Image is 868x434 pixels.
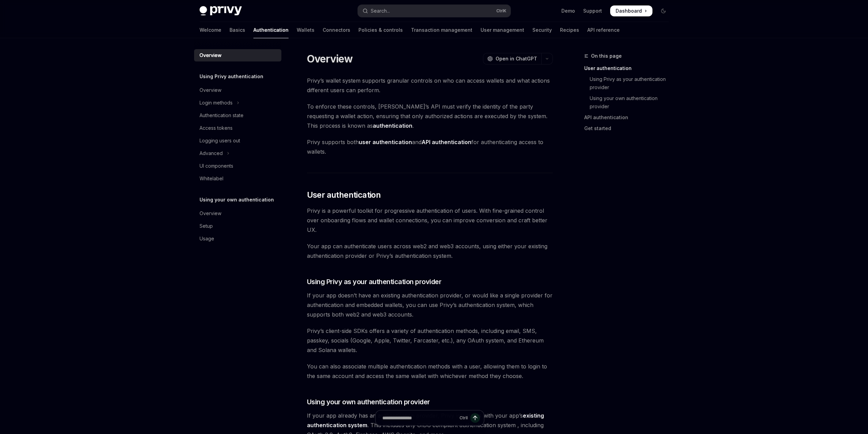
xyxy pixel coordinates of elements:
a: Overview [194,207,281,220]
div: Usage [200,235,214,243]
a: User management [481,22,524,38]
button: Open in ChatGPT [483,53,541,65]
input: Ask a question... [382,410,457,425]
div: UI components [200,162,233,170]
span: Using Privy as your authentication provider [307,277,442,286]
img: dark logo [200,6,242,16]
a: Wallets [297,22,314,38]
span: Privy is a powerful toolkit for progressive authentication of users. With fine-grained control ov... [307,206,553,235]
span: Ctrl K [496,8,506,14]
h5: Using your own authentication [200,196,274,204]
a: Policies & controls [358,22,403,38]
a: Get started [584,123,674,134]
span: Your app can authenticate users across web2 and web3 accounts, using either your existing authent... [307,241,553,261]
a: Overview [194,84,281,96]
h5: Using Privy authentication [200,72,263,81]
a: Overview [194,49,281,61]
div: Search... [371,7,390,15]
a: Access tokens [194,122,281,134]
button: Toggle dark mode [658,5,669,16]
a: Usage [194,233,281,245]
a: Authentication state [194,109,281,122]
strong: user authentication [359,139,412,145]
a: API reference [587,22,620,38]
a: Recipes [560,22,579,38]
a: Whitelabel [194,172,281,185]
span: To enforce these controls, [PERSON_NAME]’s API must verify the identity of the party requesting a... [307,102,553,130]
div: Logging users out [200,137,240,145]
span: Using your own authentication provider [307,397,430,407]
span: Privy’s wallet system supports granular controls on who can access wallets and what actions diffe... [307,76,553,95]
span: If your app doesn’t have an existing authentication provider, or would like a single provider for... [307,291,553,319]
div: Advanced [200,149,223,157]
a: Basics [230,22,245,38]
a: Using your own authentication provider [584,93,674,112]
a: UI components [194,160,281,172]
span: You can also associate multiple authentication methods with a user, allowing them to login to the... [307,362,553,381]
div: Access tokens [200,124,233,132]
div: Authentication state [200,111,244,120]
a: Dashboard [610,5,652,16]
strong: API authentication [422,139,471,145]
span: Privy supports both and for authenticating access to wallets. [307,137,553,156]
a: Logging users out [194,135,281,147]
span: Dashboard [616,8,642,14]
span: User authentication [307,190,381,200]
div: Login methods [200,99,233,107]
div: Setup [200,222,213,230]
button: Toggle Login methods section [194,97,281,109]
a: Connectors [323,22,350,38]
a: Security [532,22,552,38]
a: Transaction management [411,22,472,38]
a: User authentication [584,63,674,74]
div: Overview [200,51,221,59]
h1: Overview [307,53,353,65]
a: API authentication [584,112,674,123]
a: Demo [561,8,575,14]
button: Send message [470,413,480,423]
span: On this page [591,52,622,60]
a: Using Privy as your authentication provider [584,74,674,93]
a: Support [583,8,602,14]
div: Whitelabel [200,174,223,183]
a: Setup [194,220,281,232]
a: Authentication [253,22,289,38]
span: Open in ChatGPT [496,55,537,62]
strong: authentication [373,122,412,129]
button: Open search [358,5,511,17]
a: Welcome [200,22,221,38]
div: Overview [200,209,221,218]
div: Overview [200,86,221,94]
button: Toggle Advanced section [194,147,281,159]
span: Privy’s client-side SDKs offers a variety of authentication methods, including email, SMS, passke... [307,326,553,355]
